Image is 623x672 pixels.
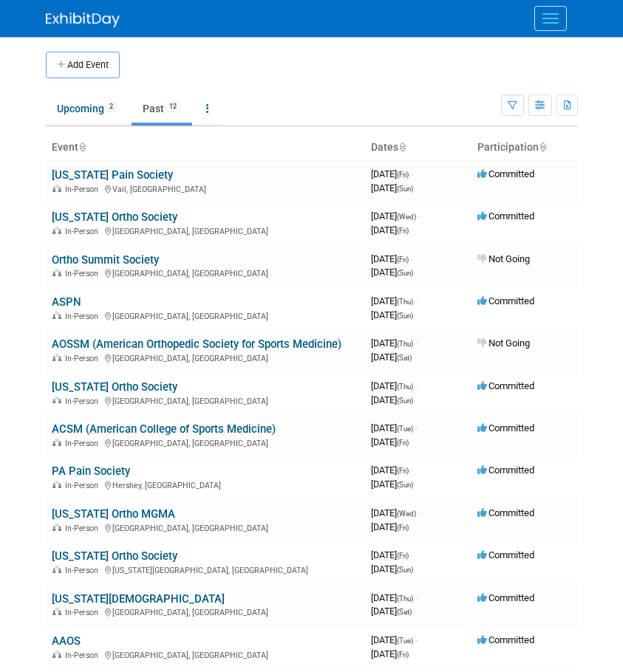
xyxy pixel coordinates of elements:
[397,354,412,362] span: (Sat)
[52,549,177,563] a: [US_STATE] Ortho Society
[65,185,103,194] span: In-Person
[65,312,103,321] span: In-Person
[397,608,412,616] span: (Sat)
[52,436,359,448] div: [GEOGRAPHIC_DATA], [GEOGRAPHIC_DATA]
[477,422,534,433] span: Committed
[165,101,181,112] span: 12
[52,651,61,658] img: In-Person Event
[371,394,413,405] span: [DATE]
[52,224,359,236] div: [GEOGRAPHIC_DATA], [GEOGRAPHIC_DATA]
[365,135,471,160] th: Dates
[52,227,61,234] img: In-Person Event
[411,168,413,179] span: -
[52,267,359,278] div: [GEOGRAPHIC_DATA], [GEOGRAPHIC_DATA]
[65,354,103,363] span: In-Person
[398,141,406,153] a: Sort by Start Date
[411,253,413,264] span: -
[371,267,413,278] span: [DATE]
[65,524,103,533] span: In-Person
[52,521,359,533] div: [GEOGRAPHIC_DATA], [GEOGRAPHIC_DATA]
[371,436,409,448] span: [DATE]
[52,479,359,490] div: Hershey, [GEOGRAPHIC_DATA]
[65,608,103,617] span: In-Person
[397,269,413,277] span: (Sun)
[65,439,103,448] span: In-Person
[397,425,413,433] span: (Tue)
[397,185,413,193] span: (Sun)
[397,439,409,447] span: (Fri)
[477,210,534,222] span: Committed
[477,507,534,518] span: Committed
[471,135,578,160] th: Participation
[418,210,421,222] span: -
[415,337,418,349] span: -
[397,256,409,264] span: (Fri)
[371,422,418,433] span: [DATE]
[411,549,413,560] span: -
[65,651,103,660] span: In-Person
[477,592,534,603] span: Committed
[415,422,418,433] span: -
[371,337,418,349] span: [DATE]
[371,592,418,603] span: [DATE]
[371,352,412,363] span: [DATE]
[397,524,409,532] span: (Fri)
[52,507,175,521] a: [US_STATE] Ortho MGMA
[371,606,412,617] span: [DATE]
[397,227,409,235] span: (Fri)
[371,380,418,391] span: [DATE]
[46,13,120,27] img: ExhibitDay
[371,648,409,659] span: [DATE]
[397,566,413,574] span: (Sun)
[52,354,61,361] img: In-Person Event
[397,397,413,405] span: (Sun)
[415,634,418,645] span: -
[52,337,341,351] a: AOSSM (American Orthopedic Society for Sports Medicine)
[418,507,421,518] span: -
[52,309,359,321] div: [GEOGRAPHIC_DATA], [GEOGRAPHIC_DATA]
[371,479,413,490] span: [DATE]
[52,168,173,182] a: [US_STATE] Pain Society
[371,295,418,306] span: [DATE]
[397,467,409,475] span: (Fri)
[52,312,61,319] img: In-Person Event
[477,464,534,476] span: Committed
[46,52,120,78] button: Add Event
[371,549,413,560] span: [DATE]
[52,182,359,194] div: Vail, [GEOGRAPHIC_DATA]
[477,253,530,264] span: Not Going
[397,594,413,603] span: (Thu)
[397,298,413,306] span: (Thu)
[52,380,177,394] a: [US_STATE] Ortho Society
[371,168,413,179] span: [DATE]
[52,634,81,648] a: AAOS
[52,464,130,478] a: PA Pain Society
[52,481,61,488] img: In-Person Event
[46,135,365,160] th: Event
[371,210,421,222] span: [DATE]
[105,101,118,112] span: 2
[65,269,103,278] span: In-Person
[534,6,567,31] button: Menu
[132,95,192,123] a: Past12
[415,295,418,306] span: -
[397,171,409,179] span: (Fri)
[397,383,413,391] span: (Thu)
[371,182,413,193] span: [DATE]
[52,608,61,615] img: In-Person Event
[397,312,413,320] span: (Sun)
[65,566,103,575] span: In-Person
[52,352,359,363] div: [GEOGRAPHIC_DATA], [GEOGRAPHIC_DATA]
[477,549,534,560] span: Committed
[477,337,530,349] span: Not Going
[52,422,276,436] a: ACSM (American College of Sports Medicine)
[397,651,409,659] span: (Fri)
[65,227,103,236] span: In-Person
[78,141,86,153] a: Sort by Event Name
[52,295,81,309] a: ASPN
[52,606,359,617] div: [GEOGRAPHIC_DATA], [GEOGRAPHIC_DATA]
[371,253,413,264] span: [DATE]
[52,397,61,404] img: In-Person Event
[52,394,359,406] div: [GEOGRAPHIC_DATA], [GEOGRAPHIC_DATA]
[397,552,409,560] span: (Fri)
